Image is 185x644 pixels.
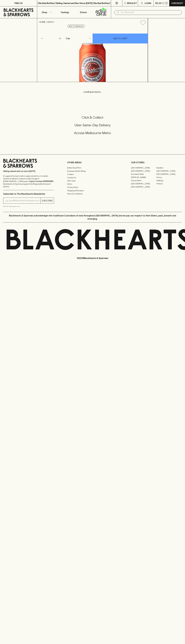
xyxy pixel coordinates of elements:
a: [GEOGRAPHIC_DATA] [131,185,156,188]
a: Fitzroy [156,176,182,179]
a: Terms & Conditions [67,192,118,195]
a: Shipping Information [67,189,118,192]
p: $0.00 [155,2,162,5]
a: [GEOGRAPHIC_DATA] [156,169,182,173]
p: OTHER AREAS [67,161,118,164]
p: Blackhearts & Sparrows acknowledges the traditional Custodians of land throughout [GEOGRAPHIC_DAT... [5,214,180,220]
a: Brunswick West [131,173,156,176]
button: SUBSCRIBE [41,198,54,203]
a: SHOP [47,21,53,23]
h5: Across Melbourne Metro [3,131,182,135]
p: Shop [42,11,47,14]
p: It is against the law to sell or supply alcohol to, or to obtain alcohol on behalf of a person un... [3,175,54,188]
a: Tastings [56,6,74,18]
p: Login [145,2,151,5]
div: Can [65,36,92,41]
button: Add to wishlist [139,19,147,26]
p: Sibling owned and run since [DATE] [3,170,54,173]
a: Geelong [156,179,182,182]
h5: Click & Collect [3,115,182,120]
p: Tastings [61,11,69,14]
p: ADD TO CART [113,37,127,40]
img: 16917.png [37,27,148,82]
a: Stores [74,6,93,18]
a: [GEOGRAPHIC_DATA] [131,182,156,185]
button: ADD TO CART [93,34,148,43]
p: SUBSCRIBE [42,199,53,202]
div: Call to action block [3,105,182,149]
a: Bottle Drop FAQ's [67,166,118,169]
a: Fitzroy North [131,179,156,182]
p: Stores [80,11,87,14]
a: Gift Cards [67,179,118,182]
a: FAQ's [67,182,118,186]
p: We will never spam you [3,205,54,208]
p: Subscribe to The Blackhearts Newsletter [3,192,54,195]
a: [GEOGRAPHIC_DATA] [131,169,156,173]
a: [GEOGRAPHIC_DATA] [131,166,156,169]
button: Add to wishlist [67,25,85,28]
p: Checkout [171,2,183,5]
p: FIND US [14,2,23,5]
a: Prahran [156,182,182,185]
p: 0 [166,2,167,4]
a: HOME [39,21,45,23]
a: Business & Bulk Gifting [67,169,118,173]
a: Braddon [156,166,182,169]
p: Wishlist [127,2,137,5]
a: Contact Us [67,176,118,179]
a: [GEOGRAPHIC_DATA] [156,173,182,176]
a: Careers [67,173,118,176]
button: Shop [37,6,56,18]
input: Try "Pinot noir" [121,10,180,15]
p: Loading products... [3,90,182,93]
p: Can [66,37,70,40]
p: OUR STORES [131,161,182,164]
a: [PERSON_NAME] [131,176,156,179]
input: e.g. jane@blackheartsandsparrows.com.au [5,199,40,203]
h5: Uber Same-Day Delivery [3,123,182,127]
a: Privacy Policy [67,186,118,189]
strong: Liquor License #32064953 [29,180,53,182]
